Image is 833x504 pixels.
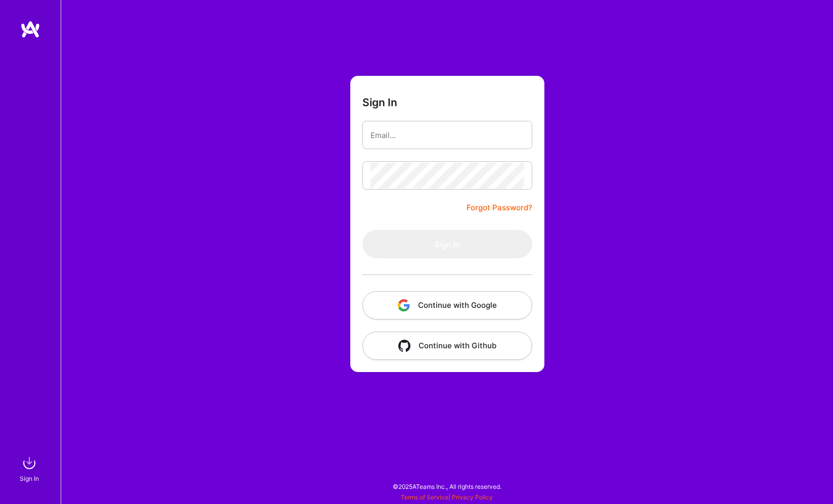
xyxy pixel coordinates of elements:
[362,96,397,109] h3: Sign In
[362,332,532,360] button: Continue with Github
[398,340,410,352] img: icon
[401,493,493,501] span: |
[20,20,40,38] img: logo
[398,299,410,311] img: icon
[21,453,39,484] a: sign inSign In
[61,474,833,499] div: © 2025 ATeams Inc., All rights reserved.
[401,493,448,501] a: Terms of Service
[362,230,532,258] button: Sign In
[362,291,532,319] button: Continue with Google
[19,453,39,473] img: sign in
[467,202,532,214] a: Forgot Password?
[20,473,39,484] div: Sign In
[371,122,524,148] input: Email...
[452,493,493,501] a: Privacy Policy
